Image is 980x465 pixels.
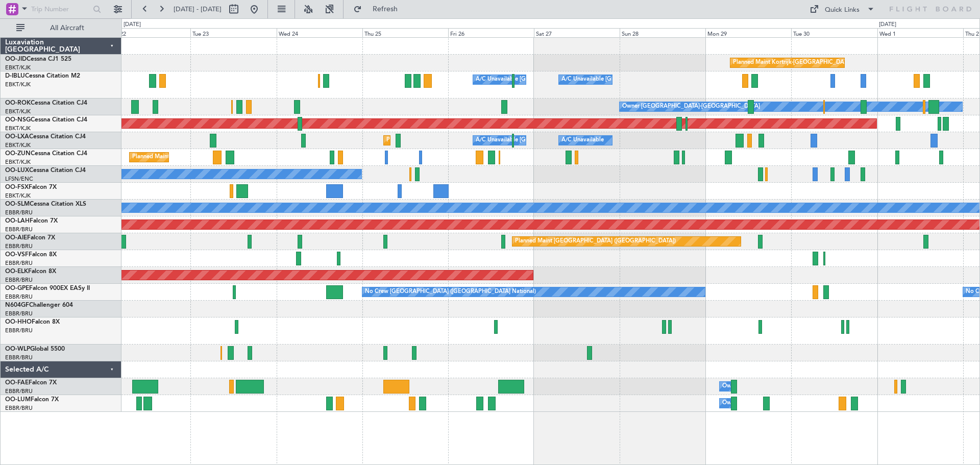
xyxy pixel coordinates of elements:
div: [DATE] [879,20,896,29]
a: EBBR/BRU [5,387,33,395]
div: Owner Melsbroek Air Base [722,379,792,394]
a: EBBR/BRU [5,259,33,267]
span: All Aircraft [27,25,108,32]
a: OO-WLPGlobal 5500 [5,346,65,352]
div: Thu 25 [362,28,448,37]
a: EBKT/KJK [5,125,31,132]
span: OO-SLM [5,201,30,207]
a: EBBR/BRU [5,327,33,334]
div: Mon 22 [105,28,190,37]
span: OO-HHO [5,319,32,325]
div: Owner Melsbroek Air Base [722,396,792,411]
a: EBBR/BRU [5,276,33,284]
span: OO-FSX [5,184,29,190]
span: OO-GPE [5,285,29,291]
div: Wed 24 [277,28,362,37]
a: OO-ZUNCessna Citation CJ4 [5,151,87,157]
div: A/C Unavailable [GEOGRAPHIC_DATA] ([GEOGRAPHIC_DATA] National) [476,72,666,87]
a: OO-FSXFalcon 7X [5,184,57,190]
a: EBBR/BRU [5,354,33,361]
a: EBKT/KJK [5,141,31,149]
a: OO-LXACessna Citation CJ4 [5,134,86,140]
a: OO-FAEFalcon 7X [5,380,57,386]
a: EBBR/BRU [5,242,33,250]
a: OO-LAHFalcon 7X [5,218,58,224]
a: OO-NSGCessna Citation CJ4 [5,117,87,123]
span: OO-NSG [5,117,31,123]
span: OO-ROK [5,100,31,106]
div: Planned Maint [GEOGRAPHIC_DATA] ([GEOGRAPHIC_DATA]) [515,234,676,249]
div: Planned Maint Kortrijk-[GEOGRAPHIC_DATA] [733,55,852,70]
a: EBKT/KJK [5,108,31,115]
div: Owner [GEOGRAPHIC_DATA]-[GEOGRAPHIC_DATA] [622,99,760,114]
a: LFSN/ENC [5,175,33,183]
a: OO-AIEFalcon 7X [5,235,55,241]
span: OO-FAE [5,380,29,386]
a: D-IBLUCessna Citation M2 [5,73,80,79]
a: OO-LUMFalcon 7X [5,397,59,403]
a: EBBR/BRU [5,293,33,301]
a: EBKT/KJK [5,158,31,166]
div: No Crew [GEOGRAPHIC_DATA] ([GEOGRAPHIC_DATA] National) [365,284,536,300]
div: Wed 1 [877,28,963,37]
span: OO-LUX [5,167,29,174]
a: N604GFChallenger 604 [5,302,73,308]
a: OO-ELKFalcon 8X [5,268,56,275]
span: OO-VSF [5,252,29,258]
a: OO-HHOFalcon 8X [5,319,60,325]
div: [DATE] [124,20,141,29]
span: D-IBLU [5,73,25,79]
a: EBBR/BRU [5,404,33,412]
a: EBBR/BRU [5,209,33,216]
a: OO-ROKCessna Citation CJ4 [5,100,87,106]
span: OO-LXA [5,134,29,140]
a: EBKT/KJK [5,192,31,200]
a: OO-GPEFalcon 900EX EASy II [5,285,90,291]
span: [DATE] - [DATE] [174,5,222,14]
button: Refresh [349,1,410,17]
span: OO-LUM [5,397,31,403]
div: A/C Unavailable [561,133,604,148]
span: OO-LAH [5,218,30,224]
div: Quick Links [825,5,860,15]
a: OO-LUXCessna Citation CJ4 [5,167,86,174]
span: OO-AIE [5,235,27,241]
div: Tue 23 [190,28,276,37]
input: Trip Number [31,2,90,17]
a: OO-SLMCessna Citation XLS [5,201,86,207]
div: Mon 29 [705,28,791,37]
span: OO-ZUN [5,151,31,157]
button: All Aircraft [11,20,111,36]
div: Planned Maint Kortrijk-[GEOGRAPHIC_DATA] [386,133,505,148]
span: N604GF [5,302,29,308]
div: Tue 30 [791,28,877,37]
a: EBBR/BRU [5,226,33,233]
span: Refresh [364,6,407,13]
div: A/C Unavailable [GEOGRAPHIC_DATA] ([GEOGRAPHIC_DATA] National) [476,133,666,148]
div: Fri 26 [448,28,534,37]
div: A/C Unavailable [GEOGRAPHIC_DATA]-[GEOGRAPHIC_DATA] [561,72,724,87]
span: OO-JID [5,56,27,62]
div: Sat 27 [534,28,620,37]
span: OO-WLP [5,346,30,352]
a: OO-VSFFalcon 8X [5,252,57,258]
a: OO-JIDCessna CJ1 525 [5,56,71,62]
a: EBKT/KJK [5,64,31,71]
button: Quick Links [804,1,880,17]
a: EBBR/BRU [5,310,33,317]
span: OO-ELK [5,268,28,275]
div: Sun 28 [620,28,705,37]
div: Planned Maint Kortrijk-[GEOGRAPHIC_DATA] [132,150,251,165]
a: EBKT/KJK [5,81,31,88]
